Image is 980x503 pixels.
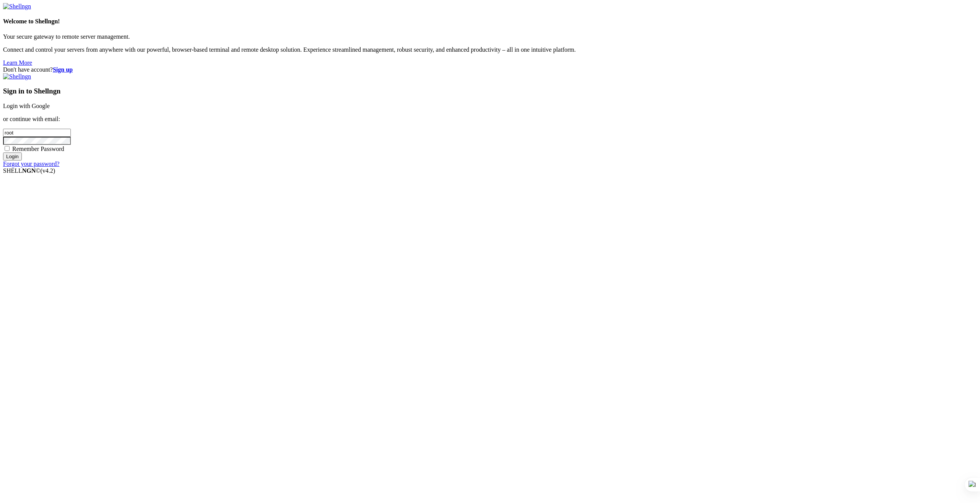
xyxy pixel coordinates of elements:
[3,103,50,109] a: Login with Google
[3,33,977,40] p: Your secure gateway to remote server management.
[3,167,55,174] span: SHELL ©
[3,116,977,123] p: or continue with email:
[22,167,36,174] b: NGN
[3,3,31,10] img: Shellngn
[3,152,22,161] input: Login
[3,66,977,73] div: Don't have account?
[3,18,977,25] h4: Welcome to Shellngn!
[53,66,73,73] a: Sign up
[3,129,71,137] input: Email address
[3,46,977,53] p: Connect and control your servers from anywhere with our powerful, browser-based terminal and remo...
[5,146,10,151] input: Remember Password
[3,87,977,95] h3: Sign in to Shellngn
[3,161,59,167] a: Forgot your password?
[3,73,31,80] img: Shellngn
[12,146,64,152] span: Remember Password
[3,59,32,66] a: Learn More
[41,167,56,174] span: 4.2.0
